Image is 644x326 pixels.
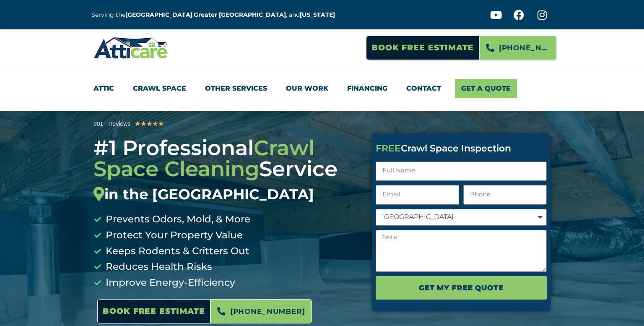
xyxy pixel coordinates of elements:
[104,227,243,243] span: Protect Your Property Value
[135,118,140,129] i: ★
[499,41,550,55] span: [PHONE_NUMBER]
[371,40,474,56] span: Book Free Estimate
[194,11,286,18] a: Greater [GEOGRAPHIC_DATA]
[93,138,359,203] h3: #1 Professional Service
[205,79,267,98] a: Other Services
[300,11,335,18] a: [US_STATE]
[104,259,212,275] span: Reduces Health Risks
[135,118,164,129] div: 5/5
[347,79,387,98] a: Financing
[479,36,557,60] a: [PHONE_NUMBER]
[158,118,164,129] i: ★
[93,79,114,98] a: Attic
[376,276,547,300] button: Get My FREE Quote
[125,11,192,18] a: [GEOGRAPHIC_DATA]
[133,79,186,98] a: Crawl Space
[376,144,547,153] div: Crawl Space Inspection
[93,186,359,203] div: in the [GEOGRAPHIC_DATA]
[406,79,441,98] a: Contact
[104,275,235,291] span: Improve Energy-Efficiency
[376,162,547,181] input: Full Name
[104,211,250,227] span: Prevents Odors, Mold, & More
[93,135,314,182] span: Crawl Space Cleaning
[91,10,341,20] p: Serving the , , and
[104,243,249,259] span: Keeps Rodents & Critters Out
[366,36,479,60] a: Book Free Estimate
[152,118,158,129] i: ★
[455,79,517,98] a: Get A Quote
[463,185,547,205] input: Only numbers and phone characters (#, -, *, etc) are accepted.
[93,79,551,98] nav: Menu
[93,119,130,129] div: 901+ Reviews
[210,299,312,323] a: [PHONE_NUMBER]
[140,118,146,129] i: ★
[103,303,205,319] span: Book Free Estimate
[376,143,401,154] span: FREE
[286,79,328,98] a: Our Work
[376,185,459,205] input: Email
[419,281,503,295] span: Get My FREE Quote
[146,118,152,129] i: ★
[97,299,210,323] a: Book Free Estimate
[230,304,305,318] span: [PHONE_NUMBER]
